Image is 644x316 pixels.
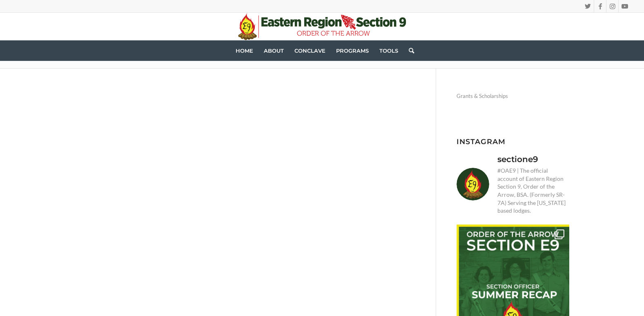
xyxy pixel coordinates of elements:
[497,154,538,165] h3: sectione9
[379,47,398,54] span: Tools
[555,229,564,239] svg: Clone
[230,40,258,61] a: Home
[264,47,284,54] span: About
[374,40,403,61] a: Tools
[403,40,414,61] a: Search
[289,40,331,61] a: Conclave
[331,40,374,61] a: Programs
[457,154,569,215] a: sectione9 #OAE9 | The official account of Eastern Region Section 9, Order of the Arrow, BSA. (For...
[497,167,569,215] p: #OAE9 | The official account of Eastern Region Section 9, Order of the Arrow, BSA. (Formerly SR-7...
[258,40,289,61] a: About
[457,138,569,145] h3: Instagram
[336,47,369,54] span: Programs
[236,47,253,54] span: Home
[457,89,569,103] a: Grants & Scholarships
[294,47,325,54] span: Conclave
